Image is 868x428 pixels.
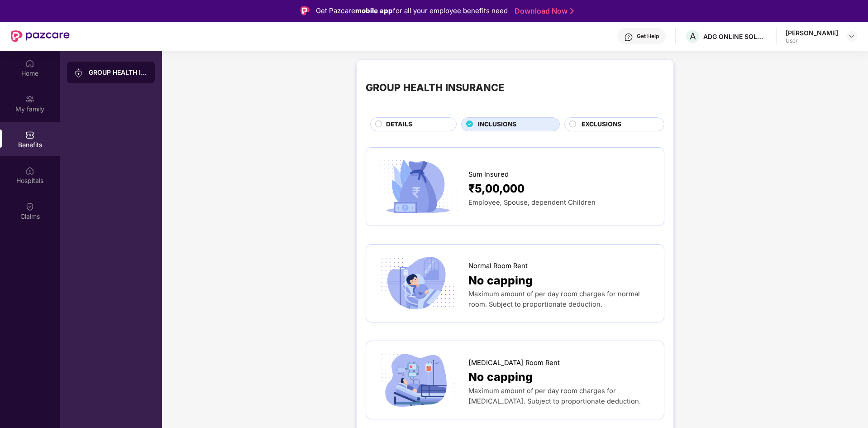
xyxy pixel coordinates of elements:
div: GROUP HEALTH INSURANCE [366,80,504,95]
div: Get Pazcare for all your employee benefits need [316,5,508,16]
img: icon [375,350,461,410]
img: Stroke [570,6,574,16]
span: EXCLUSIONS [582,120,621,130]
span: Maximum amount of per day room charges for normal room. Subject to proportionate deduction. [468,290,640,308]
img: svg+xml;base64,PHN2ZyB3aWR0aD0iMjAiIGhlaWdodD0iMjAiIHZpZXdCb3g9IjAgMCAyMCAyMCIgZmlsbD0ibm9uZSIgeG... [74,68,83,77]
a: Download Now [515,6,571,16]
strong: mobile app [355,6,393,15]
img: New Pazcare Logo [11,30,70,42]
img: svg+xml;base64,PHN2ZyBpZD0iSG9zcGl0YWxzIiB4bWxucz0iaHR0cDovL3d3dy53My5vcmcvMjAwMC9zdmciIHdpZHRoPS... [25,166,34,175]
img: svg+xml;base64,PHN2ZyBpZD0iRHJvcGRvd24tMzJ4MzIiIHhtbG5zPSJodHRwOi8vd3d3LnczLm9yZy8yMDAwL3N2ZyIgd2... [848,33,855,40]
span: Sum Insured [468,169,509,180]
div: [PERSON_NAME] [786,29,838,37]
span: DETAILS [386,120,412,130]
span: INCLUSIONS [478,120,516,130]
img: Logo [300,6,310,15]
span: Normal Room Rent [468,261,528,271]
span: Employee, Spouse, dependent Children [468,198,596,207]
div: GROUP HEALTH INSURANCE [89,68,148,77]
span: No capping [468,272,533,289]
img: icon [375,157,461,216]
img: svg+xml;base64,PHN2ZyBpZD0iSG9tZSIgeG1sbnM9Imh0dHA6Ly93d3cudzMub3JnLzIwMDAvc3ZnIiB3aWR0aD0iMjAiIG... [25,59,34,68]
img: svg+xml;base64,PHN2ZyBpZD0iQmVuZWZpdHMiIHhtbG5zPSJodHRwOi8vd3d3LnczLm9yZy8yMDAwL3N2ZyIgd2lkdGg9Ij... [25,130,34,139]
span: ₹5,00,000 [468,180,525,197]
div: ADG ONLINE SOLUTIONS PRIVATE LIMITED [703,32,767,41]
img: icon [375,254,461,313]
img: svg+xml;base64,PHN2ZyBpZD0iQ2xhaW0iIHhtbG5zPSJodHRwOi8vd3d3LnczLm9yZy8yMDAwL3N2ZyIgd2lkdGg9IjIwIi... [25,202,34,211]
span: No capping [468,368,533,386]
img: svg+xml;base64,PHN2ZyBpZD0iSGVscC0zMngzMiIgeG1sbnM9Imh0dHA6Ly93d3cudzMub3JnLzIwMDAvc3ZnIiB3aWR0aD... [624,33,633,42]
span: A [690,31,696,42]
span: [MEDICAL_DATA] Room Rent [468,358,560,368]
div: Get Help [637,33,659,40]
img: svg+xml;base64,PHN2ZyB3aWR0aD0iMjAiIGhlaWdodD0iMjAiIHZpZXdCb3g9IjAgMCAyMCAyMCIgZmlsbD0ibm9uZSIgeG... [25,95,34,104]
span: Maximum amount of per day room charges for [MEDICAL_DATA]. Subject to proportionate deduction. [468,387,641,405]
div: User [786,37,838,44]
